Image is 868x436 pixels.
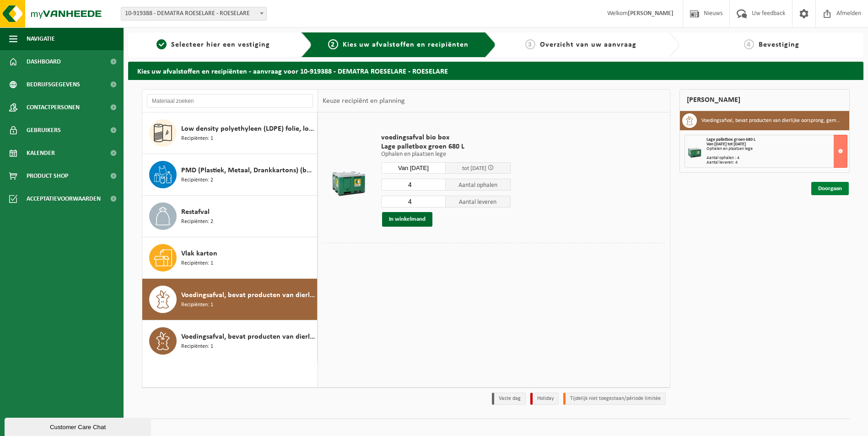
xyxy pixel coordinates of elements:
[525,39,535,49] span: 3
[27,96,80,119] span: Contactpersonen
[181,207,210,218] span: Restafval
[382,212,432,227] button: In winkelmand
[701,113,842,128] h3: Voedingsafval, bevat producten van dierlijke oorsprong, gemengde verpakking (exclusief glas), cat...
[27,187,101,210] span: Acceptatievoorwaarden
[381,151,511,158] p: Ophalen en plaatsen lege
[530,393,559,405] li: Holiday
[181,176,213,185] span: Recipiënten: 2
[128,62,863,80] h2: Kies uw afvalstoffen en recipiënten - aanvraag voor 10-919388 - DEMATRA ROESELARE - ROESELARE
[679,89,850,111] div: [PERSON_NAME]
[328,39,338,49] span: 2
[706,142,746,147] strong: Van [DATE] tot [DATE]
[381,142,511,151] span: Lage palletbox groen 680 L
[142,112,318,154] button: Low density polyethyleen (LDPE) folie, los, naturel Recipiënten: 1
[181,123,315,134] span: Low density polyethyleen (LDPE) folie, los, naturel
[171,41,270,48] span: Selecteer hier een vestiging
[381,133,511,142] span: voedingsafval bio box
[181,259,213,268] span: Recipiënten: 1
[811,182,849,195] a: Doorgaan
[492,393,526,405] li: Vaste dag
[142,196,318,237] button: Restafval Recipiënten: 2
[181,301,213,309] span: Recipiënten: 1
[181,331,315,342] span: Voedingsafval, bevat producten van dierlijke oorsprong, onverpakt, categorie 3
[181,342,213,351] span: Recipiënten: 1
[121,7,267,21] span: 10-919388 - DEMATRA ROESELARE - ROESELARE
[706,160,847,165] div: Aantal leveren: 4
[462,165,486,171] span: tot [DATE]
[540,41,636,48] span: Overzicht van uw aanvraag
[27,50,61,73] span: Dashboard
[27,73,80,96] span: Bedrijfsgegevens
[121,7,266,20] span: 10-919388 - DEMATRA ROESELARE - ROESELARE
[706,137,755,142] span: Lage palletbox groen 680 L
[563,393,666,405] li: Tijdelijk niet toegestaan/période limitée
[446,196,511,207] span: Aantal leveren
[27,119,61,142] span: Gebruikers
[142,279,318,320] button: Voedingsafval, bevat producten van dierlijke oorsprong, gemengde verpakking (exclusief glas), cat...
[181,218,213,226] span: Recipiënten: 2
[27,165,68,187] span: Product Shop
[156,39,167,49] span: 1
[181,290,315,301] span: Voedingsafval, bevat producten van dierlijke oorsprong, gemengde verpakking (exclusief glas), cat...
[628,10,674,17] strong: [PERSON_NAME]
[706,156,847,160] div: Aantal ophalen : 4
[446,179,511,191] span: Aantal ophalen
[27,142,55,165] span: Kalender
[147,94,313,108] input: Materiaal zoeken
[181,134,213,143] span: Recipiënten: 1
[142,237,318,279] button: Vlak karton Recipiënten: 1
[759,41,799,48] span: Bevestiging
[5,416,153,436] iframe: chat widget
[133,39,294,50] a: 1Selecteer hier een vestiging
[706,147,847,151] div: Ophalen en plaatsen lege
[181,165,315,176] span: PMD (Plastiek, Metaal, Drankkartons) (bedrijven)
[744,39,754,49] span: 4
[142,320,318,362] button: Voedingsafval, bevat producten van dierlijke oorsprong, onverpakt, categorie 3 Recipiënten: 1
[381,162,446,174] input: Selecteer datum
[27,27,55,50] span: Navigatie
[318,90,410,112] div: Keuze recipiënt en planning
[142,154,318,196] button: PMD (Plastiek, Metaal, Drankkartons) (bedrijven) Recipiënten: 2
[343,41,469,48] span: Kies uw afvalstoffen en recipiënten
[181,248,217,259] span: Vlak karton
